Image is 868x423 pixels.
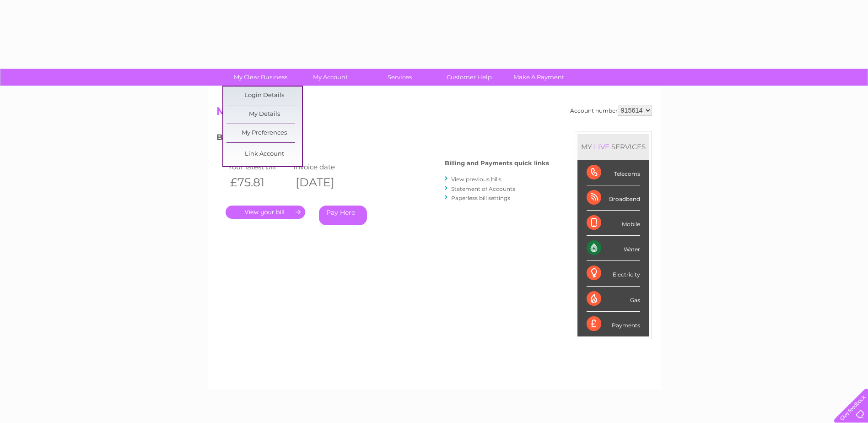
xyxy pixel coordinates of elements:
a: My Preferences [226,124,302,142]
td: Invoice date [291,161,357,173]
a: Paperless bill settings [451,195,510,201]
div: Payments [587,312,640,336]
h3: Bills and Payments [216,131,549,147]
div: LIVE [592,142,611,151]
h4: Billing and Payments quick links [445,160,549,167]
a: Link Account [226,145,302,163]
div: Broadband [587,185,640,211]
div: Telecoms [587,160,640,185]
th: £75.81 [226,173,291,192]
a: My Details [226,105,302,124]
a: View previous bills [451,176,501,183]
a: Make A Payment [501,69,577,86]
a: Customer Help [431,69,507,86]
a: Pay Here [319,206,367,225]
div: MY SERVICES [577,134,649,160]
div: Account number [570,105,652,116]
a: My Clear Business [223,69,298,86]
a: Services [362,69,437,86]
a: Login Details [226,87,302,105]
div: Water [587,236,640,261]
div: Electricity [587,261,640,286]
div: Mobile [587,211,640,236]
th: [DATE] [291,173,357,192]
h2: My Account [216,105,652,122]
a: My Account [292,69,368,86]
div: Gas [587,287,640,312]
a: . [226,206,305,219]
a: Statement of Accounts [451,185,515,192]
